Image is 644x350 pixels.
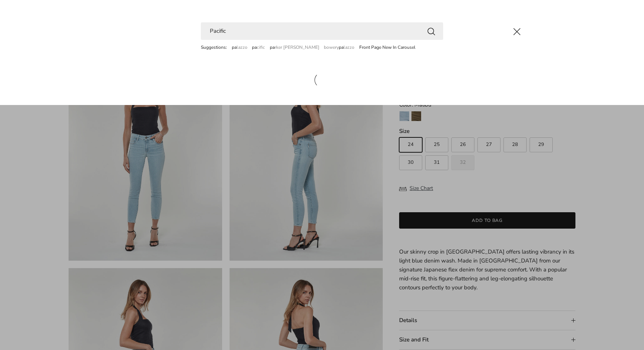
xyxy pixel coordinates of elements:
span: rker [PERSON_NAME] [275,44,319,50]
a: pacific [252,44,265,50]
button: Search [427,26,436,36]
a: bowerypalazzo [324,44,354,50]
mark: pa [270,44,275,50]
mark: pa [339,44,344,50]
span: bowery [324,44,339,50]
span: lazzo [237,44,247,50]
mark: pa [232,44,237,50]
a: Front Page New In Carousel [359,44,416,50]
span: lazzo [344,44,354,50]
span: Suggestions: [201,44,227,50]
a: parker [PERSON_NAME] [270,44,319,50]
a: palazzo [232,44,247,50]
input: Search [201,22,443,40]
button: Close [507,22,527,42]
mark: pa [252,44,257,50]
span: cific [257,44,265,50]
